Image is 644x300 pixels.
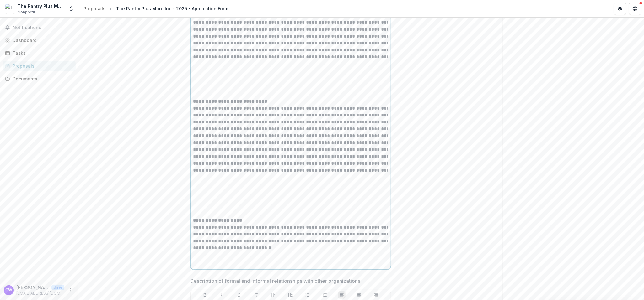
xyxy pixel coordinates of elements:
[13,37,71,44] div: Dashboard
[67,287,74,294] button: More
[190,277,360,285] p: Description of formal and informal relationships with other organizations
[81,4,231,13] nav: breadcrumb
[629,3,641,15] button: Get Help
[13,63,71,69] div: Proposals
[270,291,277,299] button: Heading 1
[321,291,329,299] button: Ordered List
[355,291,363,299] button: Align Center
[18,3,64,9] div: The Pantry Plus More Inc
[16,291,64,296] p: [EMAIL_ADDRESS][DOMAIN_NAME]
[218,291,226,299] button: Underline
[18,9,35,15] span: Nonprofit
[235,291,243,299] button: Italicize
[16,284,49,291] p: [PERSON_NAME]
[3,35,76,45] a: Dashboard
[3,74,76,84] a: Documents
[81,4,108,13] a: Proposals
[116,5,228,12] div: The Pantry Plus More Inc - 2025 - Application Form
[3,23,76,33] button: Notifications
[5,288,12,292] div: Colin Ware
[13,50,71,56] div: Tasks
[372,291,380,299] button: Align Right
[304,291,311,299] button: Bullet List
[51,285,64,290] p: User
[287,291,294,299] button: Heading 2
[253,291,260,299] button: Strike
[13,25,73,30] span: Notifications
[3,48,76,58] a: Tasks
[201,291,209,299] button: Bold
[338,291,346,299] button: Align Left
[83,5,105,12] div: Proposals
[614,3,626,15] button: Partners
[67,3,76,15] button: Open entity switcher
[13,75,71,82] div: Documents
[5,4,15,14] img: The Pantry Plus More Inc
[3,61,76,71] a: Proposals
